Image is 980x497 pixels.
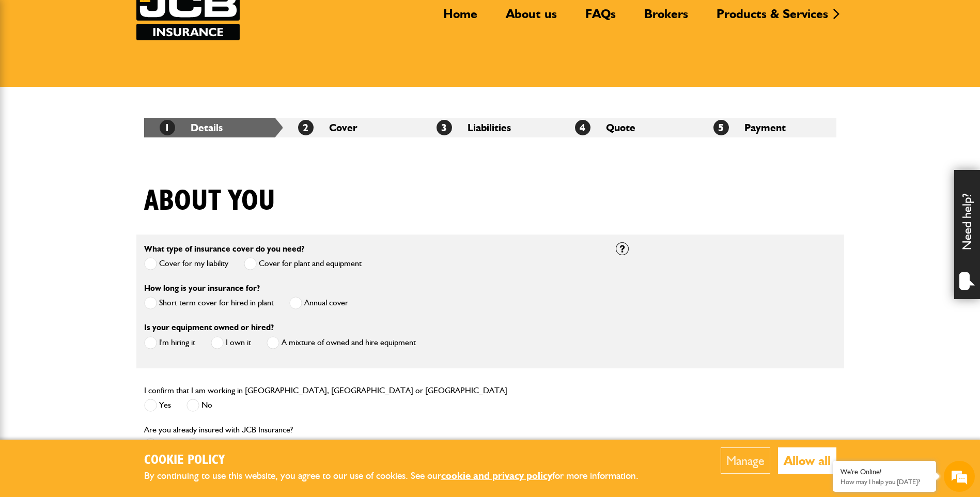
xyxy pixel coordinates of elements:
li: Details [144,118,283,137]
label: Cover for my liability [144,257,228,270]
label: A mixture of owned and hire equipment [267,336,416,349]
p: How may I help you today? [841,478,928,486]
button: Manage [721,447,770,474]
label: Are you already insured with JCB Insurance? [144,426,293,434]
li: Cover [283,118,421,137]
a: About us [498,6,565,30]
a: Products & Services [709,6,836,30]
a: Brokers [636,6,696,30]
span: 2 [298,120,314,135]
a: Home [435,6,485,30]
label: Cover for plant and equipment [244,257,362,270]
label: What type of insurance cover do you need? [144,245,304,253]
a: FAQs [578,6,624,30]
h1: About you [144,184,275,219]
span: 3 [437,120,452,135]
label: Short term cover for hired in plant [144,297,274,309]
li: Payment [698,118,836,137]
h2: Cookie Policy [144,453,656,469]
label: How long is your insurance for? [144,284,260,292]
span: 1 [160,120,175,135]
button: Allow all [778,447,836,474]
label: No [186,399,212,412]
label: No [186,438,212,451]
label: I'm hiring it [144,336,195,349]
label: Is your equipment owned or hired? [144,323,274,332]
span: 5 [713,120,729,135]
label: I own it [211,336,251,349]
label: Yes [144,438,171,451]
div: We're Online! [841,468,928,476]
li: Quote [559,118,698,137]
label: Annual cover [289,297,348,309]
label: I confirm that I am working in [GEOGRAPHIC_DATA], [GEOGRAPHIC_DATA] or [GEOGRAPHIC_DATA] [144,386,507,395]
label: Yes [144,399,171,412]
span: 4 [575,120,590,135]
a: cookie and privacy policy [441,470,552,482]
p: By continuing to use this website, you agree to our use of cookies. See our for more information. [144,468,656,484]
div: Need help? [954,170,980,299]
li: Liabilities [421,118,559,137]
